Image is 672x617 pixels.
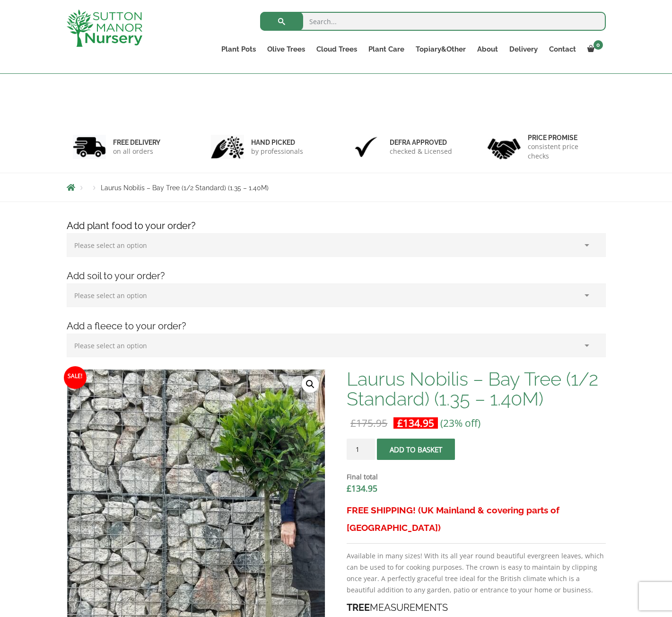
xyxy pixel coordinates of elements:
a: View full-screen image gallery [302,376,319,393]
a: Delivery [504,43,543,56]
button: Add to basket [377,439,455,460]
h6: hand picked [251,138,303,147]
h6: Price promise [528,133,600,142]
a: Plant Pots [216,43,262,56]
span: £ [350,416,356,430]
h1: Laurus Nobilis – Bay Tree (1/2 Standard) (1.35 – 1.40M) [347,369,605,409]
a: Cloud Trees [311,43,363,56]
img: 3.jpg [349,135,383,159]
img: 4.jpg [488,132,521,161]
dt: Final total [347,471,605,483]
img: 1.jpg [73,135,106,159]
p: checked & Licensed [390,147,452,156]
span: Laurus Nobilis – Bay Tree (1/2 Standard) (1.35 – 1.40M) [101,184,269,192]
a: Olive Trees [262,43,311,56]
a: 0 [582,43,606,56]
h4: MEASUREMENTS [347,600,605,615]
a: Contact [543,43,582,56]
h6: FREE DELIVERY [113,138,160,147]
span: Sale! [64,366,87,389]
img: 2.jpg [211,135,244,159]
p: on all orders [113,147,160,156]
h4: Add plant food to your order? [60,219,613,233]
a: Plant Care [363,43,410,56]
img: logo [67,9,142,47]
h4: Add a fleece to your order? [60,319,613,334]
span: (23% off) [440,416,480,430]
h3: FREE SHIPPING! (UK Mainland & covering parts of [GEOGRAPHIC_DATA]) [347,502,605,537]
a: About [471,43,504,56]
span: £ [347,483,351,494]
span: 0 [593,40,603,50]
input: Search... [260,12,606,31]
p: Available in many sizes! With its all year round beautiful evergreen leaves, which can be used to... [347,550,605,596]
p: by professionals [251,147,303,156]
h4: Add soil to your order? [60,269,613,283]
input: Product quantity [347,439,375,460]
a: Topiary&Other [410,43,471,56]
p: consistent price checks [528,142,600,161]
strong: TREE [347,602,370,613]
span: £ [397,416,403,430]
bdi: 134.95 [347,483,377,494]
h6: Defra approved [390,138,452,147]
nav: Breadcrumbs [67,184,606,191]
bdi: 175.95 [350,416,387,430]
bdi: 134.95 [397,416,434,430]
